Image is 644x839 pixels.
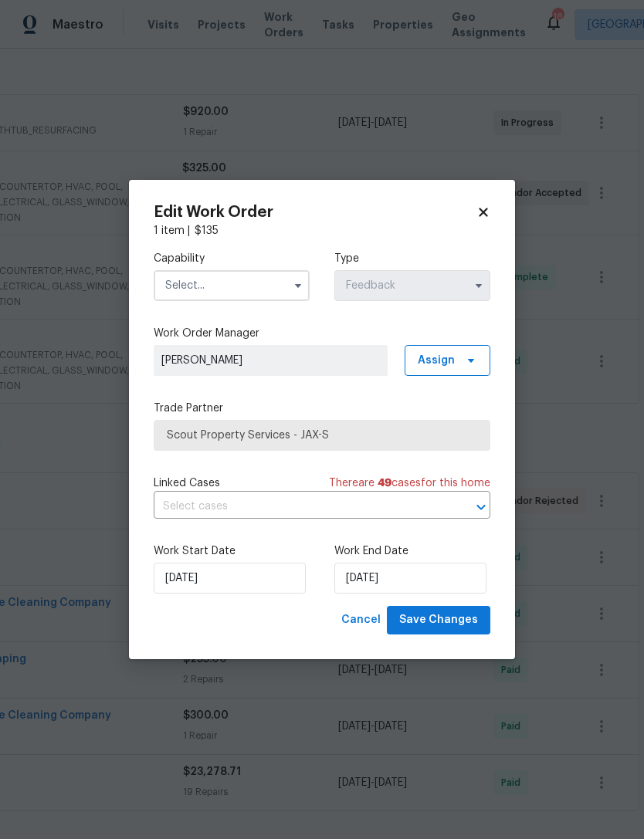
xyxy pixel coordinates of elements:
h2: Edit Work Order [154,205,476,220]
span: Linked Cases [154,475,220,491]
span: $ 135 [195,225,219,236]
label: Type [334,251,490,266]
button: Save Changes [387,606,490,634]
label: Work Start Date [154,543,310,559]
label: Work End Date [334,543,490,559]
span: Assign [418,353,455,368]
span: [PERSON_NAME] [161,353,380,368]
span: Save Changes [399,611,478,630]
label: Capability [154,251,310,266]
input: M/D/YYYY [334,563,486,594]
span: There are case s for this home [329,475,490,491]
input: M/D/YYYY [154,563,306,594]
button: Cancel [335,606,387,634]
input: Select... [334,270,490,301]
span: Cancel [341,611,381,630]
input: Select cases [154,495,447,519]
button: Show options [469,276,488,295]
input: Select... [154,270,310,301]
span: 49 [378,478,391,489]
span: Scout Property Services - JAX-S [167,428,477,443]
label: Work Order Manager [154,326,490,341]
div: 1 item | [154,223,490,239]
label: Trade Partner [154,401,490,416]
button: Open [470,496,492,518]
button: Show options [289,276,307,295]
